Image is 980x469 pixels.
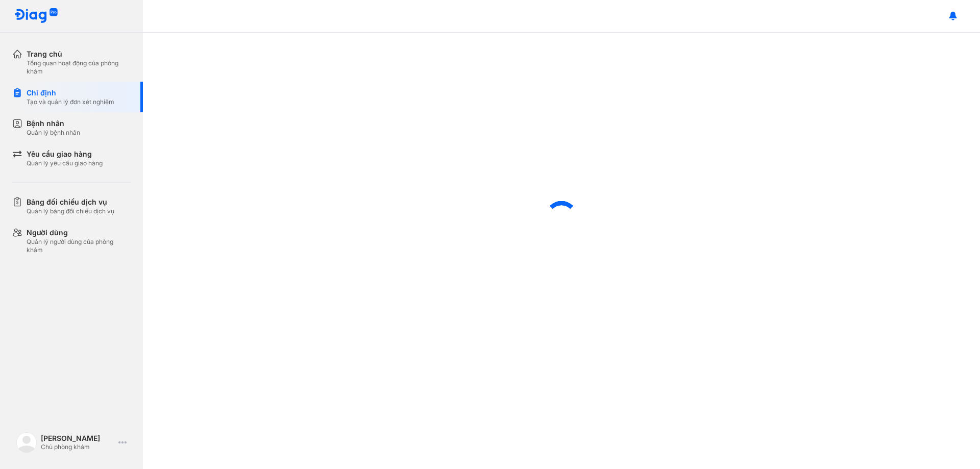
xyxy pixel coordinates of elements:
[27,207,114,215] div: Quản lý bảng đối chiếu dịch vụ
[27,238,131,254] div: Quản lý người dùng của phòng khám
[27,49,131,59] div: Trang chủ
[27,129,80,137] div: Quản lý bệnh nhân
[27,197,114,207] div: Bảng đối chiếu dịch vụ
[27,59,131,76] div: Tổng quan hoạt động của phòng khám
[27,118,80,129] div: Bệnh nhân
[27,228,131,238] div: Người dùng
[41,434,114,443] div: [PERSON_NAME]
[16,432,37,453] img: logo
[27,149,103,159] div: Yêu cầu giao hàng
[27,159,103,167] div: Quản lý yêu cầu giao hàng
[27,88,114,98] div: Chỉ định
[27,98,114,106] div: Tạo và quản lý đơn xét nghiệm
[14,8,58,24] img: logo
[41,443,114,451] div: Chủ phòng khám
